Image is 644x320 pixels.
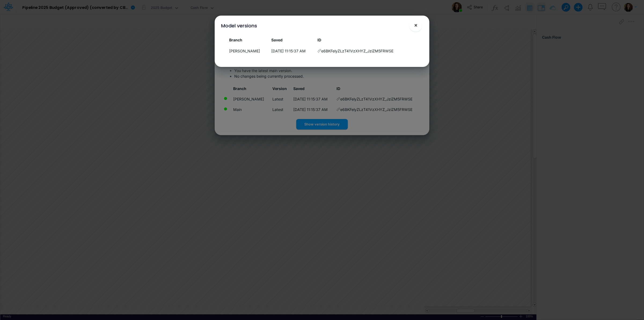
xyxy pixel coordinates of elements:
[321,48,393,54] span: e6BKFelyZLzT41VzXHYZ_JziZM5FRWSE
[395,23,402,30] button: !
[317,48,321,54] span: Copy hyperlink to this version of the model
[269,35,315,45] th: Local date/time when this version was saved
[315,35,411,45] th: ID
[227,45,269,56] td: [PERSON_NAME]
[221,22,257,29] div: Model versions
[269,45,315,56] td: [DATE] 11:15:37 AM
[409,19,422,32] button: Close
[227,35,269,45] th: Branch
[414,22,418,28] span: ×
